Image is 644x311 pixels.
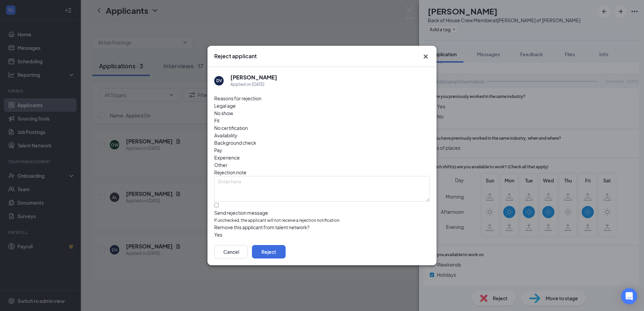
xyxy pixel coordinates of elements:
button: Reject [252,245,286,258]
span: No show [214,109,233,117]
span: If unchecked, the applicant will not receive a rejection notification. [214,217,430,224]
h5: [PERSON_NAME] [230,74,277,81]
span: Background check [214,139,256,146]
h3: Reject applicant [214,53,257,60]
div: Send rejection message [214,209,430,216]
div: Applied on [DATE] [230,81,277,88]
span: Availability [214,132,237,139]
span: Fit [214,117,220,124]
span: Other [214,161,227,169]
span: Reasons for rejection [214,95,261,101]
svg: Cross [422,53,430,61]
div: Open Intercom Messenger [621,288,637,304]
button: Cancel [214,245,248,258]
span: Legal age [214,102,236,109]
button: Close [422,53,430,61]
span: Remove this applicant from talent network? [214,224,310,230]
span: Pay [214,146,222,154]
span: No certification [214,124,248,132]
span: Rejection note [214,169,247,175]
span: Experience [214,154,240,161]
input: Send rejection messageIf unchecked, the applicant will not receive a rejection notification. [214,203,219,207]
span: Yes [214,231,222,238]
div: DV [216,78,222,83]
